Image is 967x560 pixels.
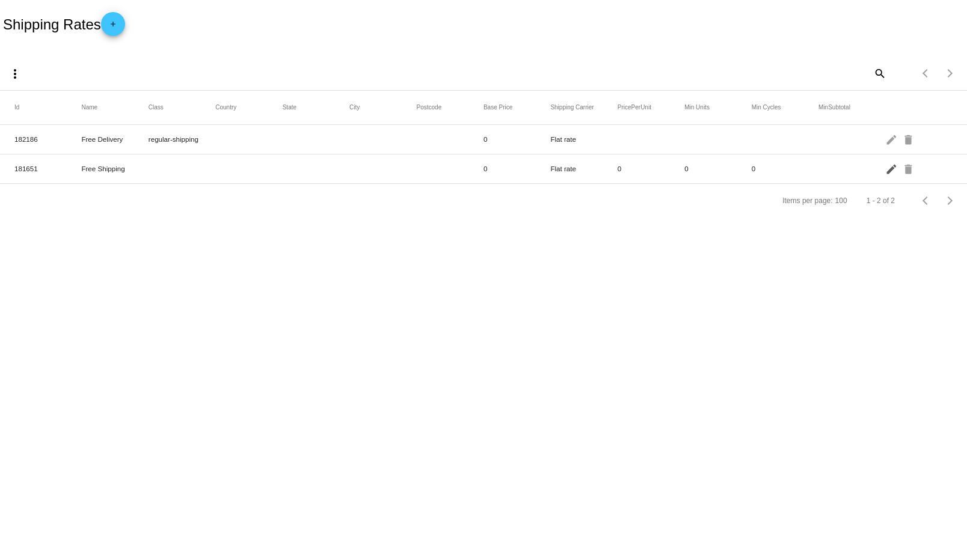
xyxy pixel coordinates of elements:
[872,64,886,82] mat-icon: search
[867,196,895,205] div: 1 - 2 of 2
[684,162,751,175] mat-cell: 0
[14,162,81,175] mat-cell: 181651
[684,104,710,111] button: Change sorting for MinUnits
[782,196,832,205] div: Items per page:
[914,61,938,85] button: Previous page
[885,159,900,178] mat-icon: edit
[349,104,360,111] button: Change sorting for City
[550,132,617,146] mat-cell: Flat rate
[215,104,236,111] button: Change sorting for Country
[818,104,850,111] button: Change sorting for MinSubtotal
[149,132,215,146] mat-cell: regular-shipping
[149,104,164,111] button: Change sorting for Class
[14,104,19,111] button: Change sorting for Id
[550,104,594,111] button: Change sorting for ShippingCarrier
[618,162,684,175] mat-cell: 0
[483,104,512,111] button: Change sorting for BasePrice
[914,189,938,213] button: Previous page
[550,162,617,175] mat-cell: Flat rate
[483,132,550,146] mat-cell: 0
[752,104,781,111] button: Change sorting for MinCycles
[902,130,916,148] mat-icon: delete
[483,162,550,175] mat-cell: 0
[81,132,148,146] mat-cell: Free Delivery
[106,20,120,34] mat-icon: add
[902,159,916,178] mat-icon: delete
[885,130,900,148] mat-icon: edit
[81,104,97,111] button: Change sorting for Name
[81,162,148,175] mat-cell: Free Shipping
[618,104,651,111] button: Change sorting for PricePerUnit
[938,189,962,213] button: Next page
[283,104,296,111] button: Change sorting for State
[417,104,442,111] button: Change sorting for Postcode
[752,162,818,175] mat-cell: 0
[835,196,847,205] div: 100
[3,12,125,36] h2: Shipping Rates
[14,132,81,146] mat-cell: 182186
[8,67,22,81] mat-icon: more_vert
[938,61,962,85] button: Next page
